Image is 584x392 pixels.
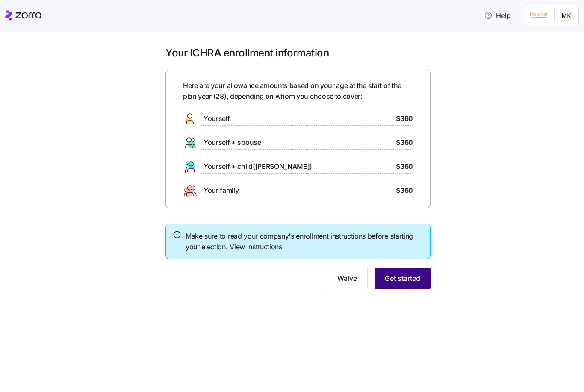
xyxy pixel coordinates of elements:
[375,268,431,289] button: Get started
[385,273,420,283] span: Get started
[204,137,261,148] span: Yourself + spouse
[396,185,413,196] span: $360
[204,113,230,124] span: Yourself
[186,231,423,252] span: Make sure to read your company's enrollment instructions before starting your election.
[230,242,282,251] a: View instructions
[165,46,431,59] h1: Your ICHRA enrollment information
[484,10,511,21] span: Help
[204,161,312,172] span: Yourself + child([PERSON_NAME])
[396,161,413,172] span: $360
[530,10,547,21] img: Employer logo
[477,7,518,24] button: Help
[560,9,573,22] img: 366b64d81f7fdb8f470778c09a22af1e
[183,80,413,102] span: Here are your allowance amounts based on your age at the start of the plan year ( 28 ), depending...
[396,113,413,124] span: $360
[396,137,413,148] span: $360
[204,185,239,196] span: Your family
[337,273,357,283] span: Waive
[327,268,368,289] button: Waive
